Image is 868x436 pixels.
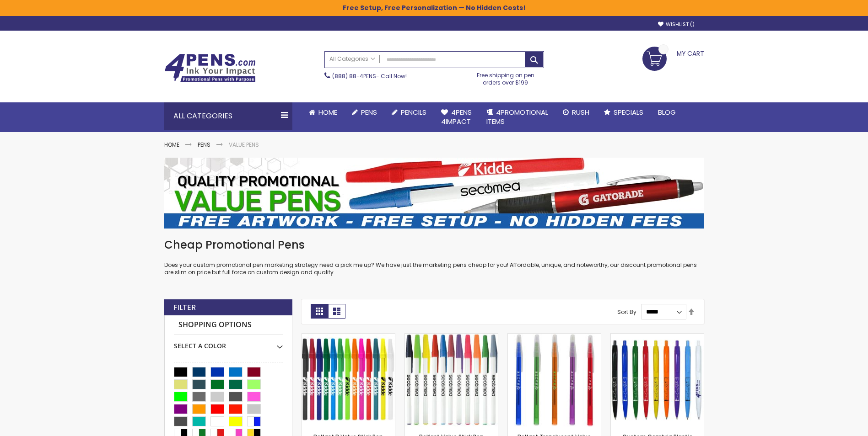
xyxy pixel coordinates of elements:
[479,102,555,132] a: 4PROMOTIONALITEMS
[614,107,643,117] span: Specials
[597,102,651,122] a: Specials
[345,102,384,122] a: Pens
[361,107,377,117] span: Pens
[164,238,704,252] h1: Cheap Promotional Pens
[658,107,676,117] span: Blog
[332,72,407,80] span: - Call Now!
[658,21,695,28] a: Wishlist
[164,238,704,276] div: Does your custom promotional pen marketing strategy need a pick me up? We have just the marketing...
[405,333,498,341] a: Belfast Value Stick Pen
[486,107,548,126] span: 4PROMOTIONAL ITEMS
[173,303,196,313] strong: Filter
[508,333,601,341] a: Belfast Translucent Value Stick Pen
[164,53,256,83] img: 4Pens Custom Pens and Promotional Products
[434,102,479,132] a: 4Pens4impact
[164,158,704,229] img: Value Pens
[555,102,597,122] a: Rush
[311,304,328,319] strong: Grid
[302,334,395,426] img: Belfast B Value Stick Pen
[302,102,345,122] a: Home
[164,141,179,149] a: Home
[611,333,704,341] a: Custom Cambria Plastic Retractable Ballpoint Pen - Monochromatic Body Color
[174,335,283,351] div: Select A Color
[325,52,380,67] a: All Categories
[405,334,498,426] img: Belfast Value Stick Pen
[401,107,426,117] span: Pencils
[441,107,472,126] span: 4Pens 4impact
[332,72,376,80] a: (888) 88-4PENS
[198,141,210,149] a: Pens
[467,68,544,86] div: Free shipping on pen orders over $199
[508,334,601,426] img: Belfast Translucent Value Stick Pen
[651,102,683,122] a: Blog
[164,102,292,130] div: All Categories
[617,308,636,315] label: Sort By
[318,107,337,117] span: Home
[302,333,395,341] a: Belfast B Value Stick Pen
[174,315,283,335] strong: Shopping Options
[384,102,434,122] a: Pencils
[611,334,704,426] img: Custom Cambria Plastic Retractable Ballpoint Pen - Monochromatic Body Color
[329,55,375,63] span: All Categories
[572,107,589,117] span: Rush
[229,141,259,149] strong: Value Pens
